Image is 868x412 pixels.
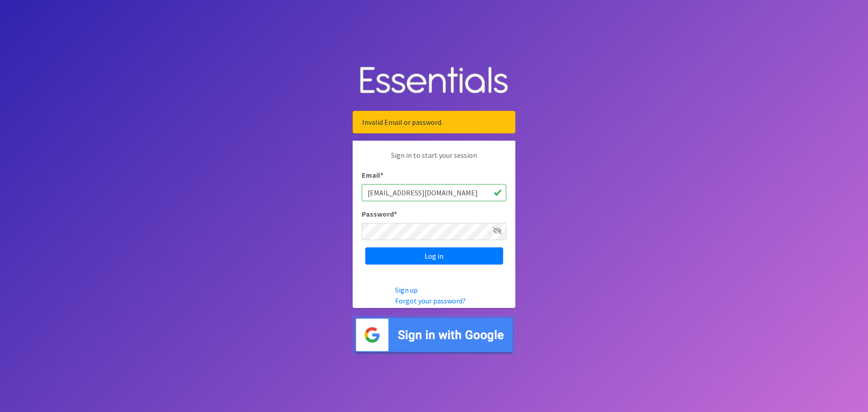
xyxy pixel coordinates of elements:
label: Email [362,170,383,180]
input: Log in [365,247,503,265]
div: Invalid Email or password. [353,111,515,133]
a: Forgot your password? [395,296,466,305]
p: Sign in to start your session [362,150,506,170]
abbr: required [394,209,397,218]
img: Human Essentials [353,57,515,104]
label: Password [362,208,397,219]
img: Sign in with Google [353,315,515,355]
a: Sign up [395,285,418,294]
abbr: required [380,170,383,180]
